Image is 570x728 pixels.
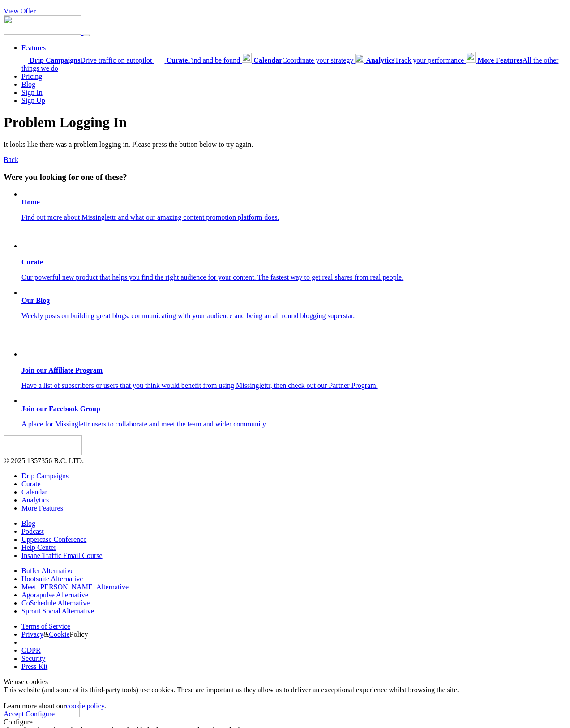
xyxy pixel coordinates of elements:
[21,607,94,615] a: Sprout Social Alternative
[4,718,33,726] span: Configure
[21,622,70,630] a: Terms of Service
[4,172,566,182] h3: Were you looking for one of these?
[21,536,86,543] a: Uppercase Conference
[21,382,566,390] p: Have a list of subscribers or users that you think would benefit from using Missinglettr, then ch...
[21,312,566,320] p: Weekly posts on building great blogs, communicating with your audience and being an all round blo...
[30,56,80,64] b: Drip Campaigns
[21,519,35,527] a: Blog
[366,56,464,64] span: Track your performance
[4,678,48,685] span: We use cookies
[242,56,355,64] a: CalendarCoordinate your strategy
[366,56,394,64] b: Analytics
[21,56,558,72] a: More FeaturesAll the other things we do
[21,72,42,80] a: Pricing
[4,114,566,131] h1: Problem Logging In
[21,528,44,535] a: Podcast
[21,504,63,512] a: More Features
[21,56,558,72] span: All the other things we do
[21,544,56,551] a: Help Center
[21,552,103,559] a: Insane Traffic Email Course
[4,701,80,717] img: Missinglettr - Social Media Marketing for content focused teams | Product Hunt
[4,156,18,163] a: Back
[253,56,353,64] span: Coordinate your strategy
[21,583,129,591] a: Meet [PERSON_NAME] Alternative
[21,229,566,281] a: Curate Our powerful new product that helps you find the right audience for your content. The fast...
[21,81,35,88] a: Blog
[21,599,90,607] a: CoSchedule Alternative
[21,575,83,583] a: Hootsuite Alternative
[83,34,90,36] button: Menu
[30,56,152,64] span: Drive traffic on autopilot
[21,198,566,221] a: Home Find out more about Missinglettr and what our amazing content promotion platform does.
[21,258,43,266] b: Curate
[355,56,466,64] a: AnalyticsTrack your performance
[21,405,566,428] a: Join our Facebook Group A place for Missinglettr users to collaborate and meet the team and wider...
[21,198,40,206] b: Home
[4,435,566,465] div: © 2025 1357356 B.C. LTD.
[154,56,242,64] a: CurateFind and be found
[477,56,522,64] b: More Features
[21,405,100,413] b: Join our Facebook Group
[21,567,74,575] a: Buffer Alternative
[21,44,46,51] a: Features
[166,56,188,64] b: Curate
[66,702,104,710] a: cookie policy
[21,472,69,480] a: Drip Campaigns
[21,630,566,639] li: & Policy
[21,297,566,320] a: Our Blog Weekly posts on building great blogs, communicating with your audience and being an all ...
[253,56,282,64] b: Calendar
[49,630,69,638] a: Cookie
[21,273,566,281] p: Our powerful new product that helps you find the right audience for your content. The fastest way...
[21,663,47,670] a: Press Kit
[21,480,41,488] a: Curate
[21,56,154,64] a: Drip CampaignsDrive traffic on autopilot
[21,297,50,304] b: Our Blog
[21,213,566,221] p: Find out more about Missinglettr and what our amazing content promotion platform does.
[21,52,566,72] div: Features
[21,97,45,104] a: Sign Up
[21,630,43,638] a: Privacy
[4,686,459,710] span: This website (and some of its third-party tools) use cookies. These are important as they allow u...
[166,56,240,64] span: Find and be found
[21,496,49,504] a: Analytics
[21,655,45,662] a: Security
[21,366,103,374] b: Join our Affiliate Program
[21,89,43,96] a: Sign In
[4,140,566,149] p: It looks like there was a problem logging in. Please press the button below to try again.
[21,591,88,599] a: Agorapulse Alternative
[4,7,36,15] a: View Offer
[21,327,566,390] a: Join our Affiliate Program Have a list of subscribers or users that you think would benefit from ...
[21,420,566,428] p: A place for Missinglettr users to collaborate and meet the team and wider community.
[21,488,47,496] a: Calendar
[21,647,41,654] a: GDPR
